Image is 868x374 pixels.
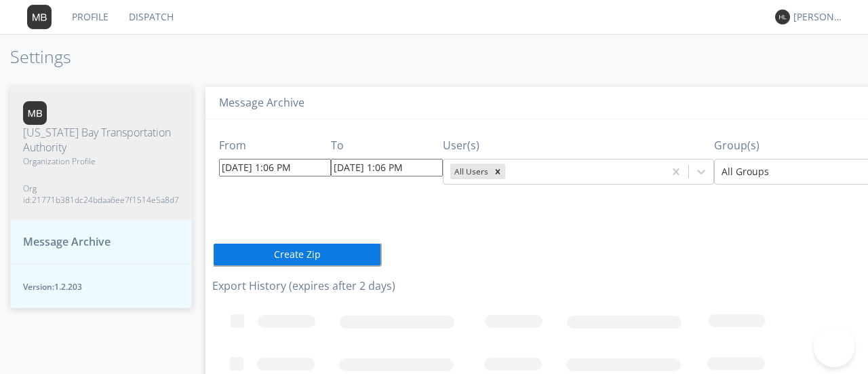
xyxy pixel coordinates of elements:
span: Version: 1.2.203 [23,281,179,293]
button: Message Archive [10,220,192,264]
span: [US_STATE] Bay Transportation Authority [23,125,179,156]
span: Organization Profile [23,155,179,167]
h3: To [331,140,443,152]
div: All Users [450,164,490,179]
button: Version:1.2.203 [10,264,192,308]
div: Remove All Users [490,164,505,179]
h3: User(s) [443,140,714,152]
button: Create Zip [212,242,382,267]
span: Org id: 21771b381dc24bdaa6ee7f1514e5a8d7 [23,183,179,206]
img: 373638.png [775,10,790,24]
iframe: Toggle Customer Support [814,326,854,367]
div: [PERSON_NAME] [793,10,844,24]
h3: From [219,140,331,152]
img: 373638.png [27,5,52,29]
button: [US_STATE] Bay Transportation AuthorityOrganization ProfileOrg id:21771b381dc24bdaa6ee7f1514e5a8d7 [10,87,192,221]
img: 373638.png [23,101,47,125]
span: Message Archive [23,234,111,250]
